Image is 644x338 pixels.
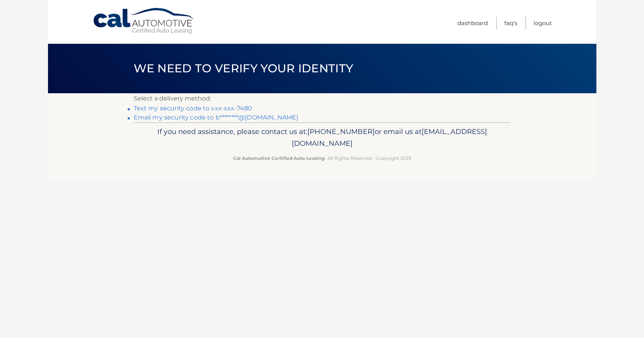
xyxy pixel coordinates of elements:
p: - All Rights Reserved - Copyright 2025 [139,154,506,162]
a: FAQ's [504,17,517,29]
a: Dashboard [457,17,488,29]
a: Text my security code to xxx-xxx-7480 [134,105,252,112]
p: If you need assistance, please contact us at: or email us at [139,126,506,150]
a: Logout [534,17,552,29]
a: Email my security code to b********@[DOMAIN_NAME] [134,114,299,121]
strong: Cal Automotive Certified Auto Leasing [233,155,324,161]
span: We need to verify your identity [134,61,353,75]
span: [PHONE_NUMBER] [307,127,375,136]
p: Select a delivery method: [134,93,511,104]
a: Cal Automotive [93,8,195,35]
